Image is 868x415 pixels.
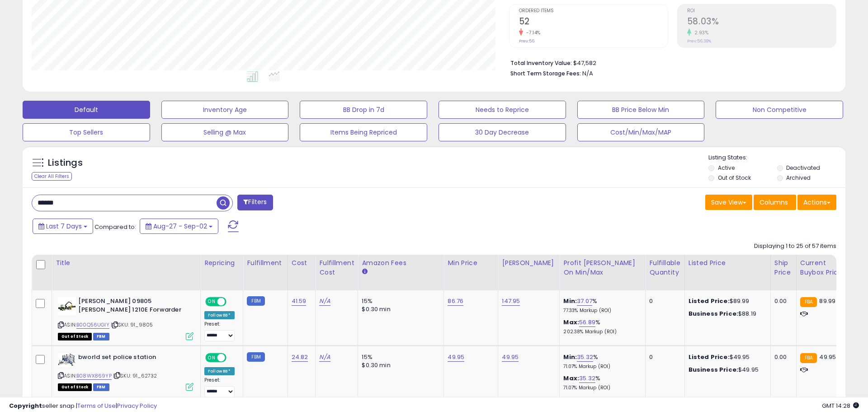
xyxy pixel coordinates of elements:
[502,353,519,362] a: 49.95
[58,333,92,340] span: All listings that are currently out of stock and unavailable for purchase on Amazon
[563,353,638,370] div: %
[797,195,836,210] button: Actions
[577,101,705,119] button: BB Price Below Min
[577,123,705,141] button: Cost/Min/Max/MAP
[300,101,427,119] button: BB Drop in 7d
[649,258,680,277] div: Fulfillable Quantity
[716,101,843,119] button: Non Competitive
[48,157,83,169] h5: Listings
[204,311,235,319] div: Follow BB *
[204,367,235,375] div: Follow BB *
[563,353,577,361] b: Min:
[113,372,157,379] span: | SKU: 91_62732
[300,123,427,141] button: Items Being Repriced
[563,297,638,314] div: %
[689,309,738,318] b: Business Price:
[23,101,150,119] button: Default
[519,38,534,44] small: Prev: 56
[32,172,72,181] div: Clear All Filters
[563,297,577,305] b: Min:
[687,9,836,14] span: ROI
[718,174,751,182] label: Out of Stock
[560,255,646,290] th: The percentage added to the cost of goods (COGS) that forms the calculator for Min & Max prices.
[754,195,796,210] button: Columns
[819,353,836,361] span: 49.95
[502,258,556,268] div: [PERSON_NAME]
[786,174,811,182] label: Archived
[689,258,767,268] div: Listed Price
[78,297,188,316] b: [PERSON_NAME] 09805 [PERSON_NAME] 1210E Forwarder
[774,258,793,277] div: Ship Price
[774,353,789,361] div: 0.00
[563,385,638,391] p: 71.07% Markup (ROI)
[519,9,668,14] span: Ordered Items
[519,16,668,28] h2: 52
[510,59,572,67] b: Total Inventory Value:
[58,383,92,391] span: All listings that are currently out of stock and unavailable for purchase on Amazon
[448,297,463,306] a: 86.76
[237,195,273,210] button: Filters
[563,374,638,391] div: %
[204,258,239,268] div: Repricing
[759,198,788,207] span: Columns
[46,222,82,231] span: Last 7 Days
[582,69,593,78] span: N/A
[117,401,157,410] a: Privacy Policy
[649,353,677,361] div: 0
[56,258,197,268] div: Title
[800,297,817,307] small: FBA
[9,402,157,410] div: seller snap | |
[78,353,188,364] b: bworld set police station
[563,374,579,382] b: Max:
[319,353,330,362] a: N/A
[819,297,835,305] span: 89.99
[204,321,236,341] div: Preset:
[691,29,709,36] small: 2.93%
[33,219,93,234] button: Last 7 Days
[319,258,354,277] div: Fulfillment Cost
[563,308,638,314] p: 77.33% Markup (ROI)
[225,298,240,306] span: OFF
[76,372,112,380] a: B08WX869YP
[93,383,109,391] span: FBM
[448,353,464,362] a: 49.95
[319,297,330,306] a: N/A
[687,38,711,44] small: Prev: 56.38%
[800,353,817,363] small: FBA
[76,321,109,329] a: B00Q56UGIY
[649,297,677,305] div: 0
[204,377,236,397] div: Preset:
[292,297,307,306] a: 41.59
[9,401,42,410] strong: Copyright
[362,361,437,369] div: $0.30 min
[689,353,730,361] b: Listed Price:
[563,318,579,326] b: Max:
[58,297,76,315] img: 41P2YaZbDAL._SL40_.jpg
[579,318,595,327] a: 56.89
[689,297,764,305] div: $89.99
[247,258,283,268] div: Fulfillment
[292,353,308,362] a: 24.82
[689,353,764,361] div: $49.95
[510,70,581,77] b: Short Term Storage Fees:
[563,318,638,335] div: %
[161,123,289,141] button: Selling @ Max
[563,258,642,277] div: Profit [PERSON_NAME] on Min/Max
[247,352,264,362] small: FBM
[689,297,730,305] b: Listed Price:
[247,296,264,306] small: FBM
[786,164,820,172] label: Deactivated
[58,353,193,390] div: ASIN:
[94,223,136,231] span: Compared to:
[111,321,153,328] span: | SKU: 91_9805
[161,101,289,119] button: Inventory Age
[718,164,735,172] label: Active
[563,329,638,335] p: 202.38% Markup (ROI)
[362,297,437,305] div: 15%
[362,268,367,276] small: Amazon Fees.
[689,366,764,374] div: $49.95
[689,365,738,374] b: Business Price:
[58,297,193,339] div: ASIN:
[153,222,207,231] span: Aug-27 - Sep-02
[754,242,836,251] div: Displaying 1 to 25 of 57 items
